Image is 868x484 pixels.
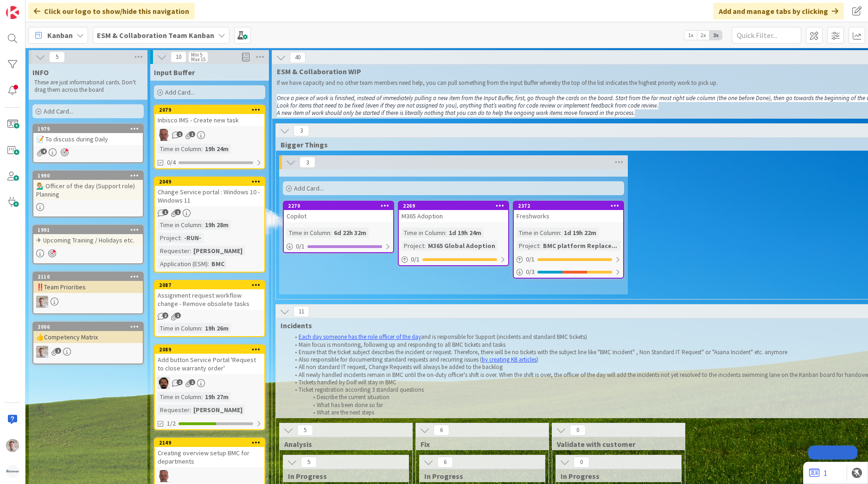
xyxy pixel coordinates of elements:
[33,273,143,293] div: 2110‼️Team Priorities
[33,296,143,308] div: Rd
[514,210,623,222] div: Freshworks
[399,254,508,265] div: 0/1
[539,241,541,251] span: :
[158,129,170,141] img: HB
[203,392,231,402] div: 19h 27m
[517,241,539,251] div: Project
[158,392,201,402] div: Time in Column
[287,228,330,238] div: Time in Column
[290,52,306,63] span: 40
[482,356,536,363] a: by creating KB articles
[300,157,315,168] span: 3
[399,202,508,210] div: 2269
[541,241,619,251] div: BMC platform Replace...
[44,107,73,115] span: Add Card...
[158,220,201,230] div: Time in Column
[158,144,201,154] div: Time in Column
[526,267,535,277] span: 0 / 3
[158,323,201,333] div: Time in Column
[155,470,264,482] div: HB
[296,242,305,251] span: 0 / 1
[330,228,332,238] span: :
[171,51,186,63] span: 10
[203,144,231,154] div: 19h 24m
[284,439,401,449] span: Analysis
[33,323,143,331] div: 2006
[154,68,195,77] span: Input Buffer
[155,439,264,467] div: 2149Creating overview setup BMC for departments
[158,405,190,415] div: Requester
[809,467,827,478] a: 1
[36,296,48,308] img: Rd
[713,3,844,19] div: Add and manage tabs by clicking
[189,131,195,137] span: 1
[175,209,181,215] span: 1
[445,228,447,238] span: :
[6,6,19,19] img: Visit kanbanzone.com
[426,241,498,251] div: M365 Global Adoption
[167,419,176,428] span: 1/2
[6,439,19,452] img: Rd
[284,202,393,210] div: 2270
[41,148,47,154] span: 4
[28,3,195,19] div: Click our logo to show/hide this navigation
[155,106,264,114] div: 2079
[159,178,264,185] div: 2049
[208,259,209,269] span: :
[294,184,324,192] span: Add Card...
[574,457,589,468] span: 0
[294,306,309,317] span: 11
[155,447,264,467] div: Creating overview setup BMC for departments
[517,228,560,238] div: Time in Column
[203,220,231,230] div: 19h 28m
[201,323,203,333] span: :
[182,233,204,243] div: -RUN-
[514,202,623,222] div: 2372Freshworks
[155,186,264,206] div: Change Service portal : Windows 10 - Windows 11
[155,345,264,354] div: 2089
[402,241,424,251] div: Project
[33,125,143,145] div: 1979📝 To discuss during Daily
[33,133,143,145] div: 📝 To discuss during Daily
[403,203,508,209] div: 2269
[191,405,245,415] div: [PERSON_NAME]
[301,457,317,468] span: 5
[284,202,393,222] div: 2270Copilot
[33,273,143,281] div: 2110
[97,31,214,40] b: ESM & Collaboration Team Kanban
[180,233,182,243] span: :
[155,354,264,374] div: Add button Service Portal 'Request to close warranty order'
[167,158,176,167] span: 0/4
[34,79,142,94] p: These are just informational cards. Don't drag them across the board
[33,323,143,343] div: 2006👍Competency Matrix
[332,228,369,238] div: 6d 22h 32m
[158,233,180,243] div: Project
[560,228,562,238] span: :
[36,346,48,358] img: Rd
[191,52,202,57] div: Min 5
[33,234,143,246] div: ✈ Upcoming Training / Holidays etc.
[518,203,623,209] div: 2372
[299,333,421,341] a: Each day someone has the role officer of the day
[284,210,393,222] div: Copilot
[277,102,658,109] em: Look for items that need to be fixed (even if they are not assigned to you), anything that’s wait...
[33,281,143,293] div: ‼️Team Priorities
[32,68,49,77] span: INFO
[424,471,533,481] span: In Progress
[190,246,191,256] span: :
[33,172,143,180] div: 1990
[203,323,231,333] div: 19h 26m
[709,31,722,40] span: 3x
[562,228,599,238] div: 1d 19h 22m
[155,439,264,447] div: 2149
[209,259,227,269] div: BMC
[38,227,143,233] div: 1991
[38,324,143,330] div: 2006
[155,281,264,310] div: 2087Assignment request workflow change - Remove obsolete tasks
[526,255,535,264] span: 0 / 1
[155,129,264,141] div: HB
[697,31,709,40] span: 2x
[402,228,445,238] div: Time in Column
[421,439,537,449] span: Fix
[33,346,143,358] div: Rd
